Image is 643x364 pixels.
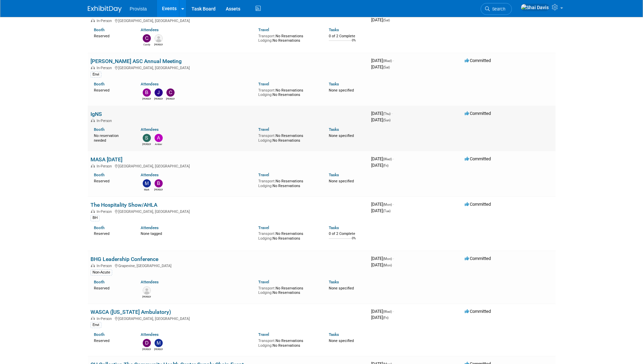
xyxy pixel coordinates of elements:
span: Committed [465,309,491,314]
img: In-Person Event [91,209,95,213]
a: Attendees [141,127,159,132]
span: (Mon) [383,203,392,206]
a: [PERSON_NAME] ASC Annual Meeting [91,58,182,64]
div: Envi [91,72,101,78]
img: Shai Davis [521,4,549,11]
a: Booth [94,27,104,32]
span: Transport: [258,34,276,38]
img: In-Person Event [91,317,95,320]
div: Reserved [94,33,131,39]
span: (Tue) [383,209,390,213]
img: Mark Maki [143,179,151,187]
span: Transport: [258,231,276,236]
img: Debbie Treat [143,339,151,347]
div: None tagged [141,230,253,236]
span: - [393,256,394,261]
span: Provista [130,6,147,12]
a: Booth [94,127,104,132]
a: Attendees [141,225,159,230]
span: (Mon) [383,263,392,267]
a: IgNS [91,111,102,117]
img: Beth Chan [143,88,151,97]
div: 0 of 2 Complete [329,231,366,236]
span: - [393,156,394,161]
div: Candy Price [142,42,151,46]
span: (Fri) [383,316,388,320]
img: Clifford Parker [166,88,175,97]
span: Transport: [258,286,276,290]
div: BH [91,215,100,221]
td: 0% [352,237,356,246]
span: [DATE] [371,117,390,122]
span: Lodging: [258,343,273,348]
div: Clifford Parker [166,97,175,101]
span: - [393,202,394,207]
img: In-Person Event [91,66,95,69]
a: Booth [94,280,104,284]
span: (Wed) [383,310,392,314]
span: In-Person [97,119,114,123]
span: In-Person [97,317,114,321]
img: Rayna Frisby [155,34,163,42]
div: Reserved [94,230,131,236]
span: Lodging: [258,290,273,295]
a: Tasks [329,332,339,337]
img: Candy Price [143,34,151,42]
img: Jeff Lawrence [155,88,163,97]
img: Amber Barron [155,134,163,142]
a: MASA [DATE] [91,156,122,163]
div: [GEOGRAPHIC_DATA], [GEOGRAPHIC_DATA] [91,208,366,214]
img: In-Person Event [91,164,95,167]
div: Debbie Treat [142,347,151,351]
span: Committed [465,256,491,261]
a: Tasks [329,127,339,132]
div: Envi [91,322,101,328]
div: Mark Maki [142,187,151,191]
span: In-Person [97,66,114,70]
span: [DATE] [371,156,394,161]
div: 0 of 2 Complete [329,34,366,39]
div: No Reservations No Reservations [258,337,319,348]
img: Beth Chan [155,179,163,187]
span: [DATE] [371,58,394,63]
span: [DATE] [371,208,390,213]
div: No reservation needed [94,132,131,143]
span: (Sat) [383,65,390,69]
div: Reserved [94,337,131,343]
span: Lodging: [258,184,273,188]
span: - [393,309,394,314]
a: Attendees [141,280,159,284]
a: WASCA ([US_STATE] Ambulatory) [91,309,171,315]
div: No Reservations No Reservations [258,87,319,97]
div: Beth Chan [142,97,151,101]
a: Travel [258,82,269,86]
span: None specified [329,286,354,290]
div: [GEOGRAPHIC_DATA], [GEOGRAPHIC_DATA] [91,163,366,168]
a: Attendees [141,27,159,32]
span: Lodging: [258,38,273,43]
div: Non-Acute [91,269,112,276]
span: Lodging: [258,93,273,97]
div: Grapevine, [GEOGRAPHIC_DATA] [91,263,366,268]
span: Committed [465,202,491,207]
span: Transport: [258,179,276,183]
span: [DATE] [371,309,394,314]
a: Tasks [329,173,339,177]
div: Mitchell Bowman [154,347,163,351]
img: In-Person Event [91,119,95,122]
img: In-Person Event [91,19,95,22]
img: Stephanie Miller [143,134,151,142]
div: Reserved [94,285,131,291]
div: [GEOGRAPHIC_DATA], [GEOGRAPHIC_DATA] [91,316,366,321]
span: [DATE] [371,17,390,22]
span: In-Person [97,264,114,268]
span: [DATE] [371,111,393,116]
div: [GEOGRAPHIC_DATA], [GEOGRAPHIC_DATA] [91,65,366,70]
div: Stephanie Miller [142,142,151,146]
a: Tasks [329,280,339,284]
span: Committed [465,58,491,63]
span: In-Person [97,19,114,23]
div: Amber Barron [154,142,163,146]
a: Travel [258,127,269,132]
a: Travel [258,225,269,230]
